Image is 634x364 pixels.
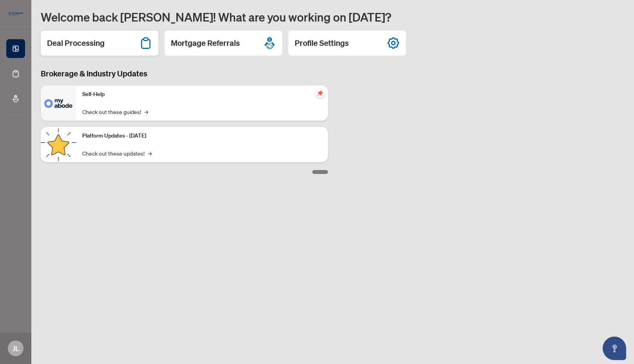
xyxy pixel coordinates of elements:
[82,132,322,140] p: Platform Updates - [DATE]
[603,337,626,360] button: Open asap
[82,90,322,99] p: Self-Help
[315,89,325,98] span: pushpin
[295,38,349,49] h2: Profile Settings
[41,68,328,79] h3: Brokerage & Industry Updates
[148,149,152,158] span: →
[47,38,105,49] h2: Deal Processing
[41,9,625,24] h1: Welcome back [PERSON_NAME]! What are you working on [DATE]?
[82,107,148,116] a: Check out these guides!→
[13,343,19,354] span: JL
[41,127,76,162] img: Platform Updates - September 16, 2025
[6,10,25,18] img: logo
[144,107,148,116] span: →
[171,38,240,49] h2: Mortgage Referrals
[82,149,152,158] a: Check out these updates!→
[41,85,76,121] img: Self-Help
